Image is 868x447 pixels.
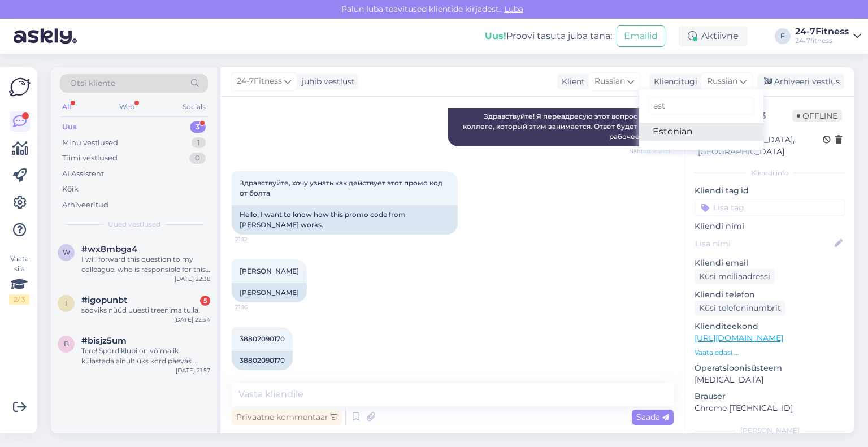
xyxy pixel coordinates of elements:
[176,366,210,375] div: [DATE] 21:57
[9,294,29,305] div: 2 / 3
[639,123,763,141] a: Estonian
[232,351,293,370] div: 38802090170
[190,121,206,133] div: 3
[81,254,210,275] div: I will forward this question to my colleague, who is responsible for this. The reply will be here...
[792,110,842,122] span: Offline
[81,305,210,315] div: sooviks nüüd uuesti treenima tulla.
[648,97,754,115] input: Kirjuta, millist tag'i otsid
[62,184,79,195] div: Kõik
[617,25,665,47] button: Emailid
[695,185,845,197] p: Kliendi tag'id
[695,348,845,358] p: Vaata edasi ...
[81,336,127,346] span: #bisjz5um
[594,75,625,88] span: Russian
[795,27,861,45] a: 24-7Fitness24-7fitness
[232,205,458,235] div: Hello, I want to know how this promo code from [PERSON_NAME] works.
[9,254,29,305] div: Vaata siia
[695,269,775,284] div: Küsi meiliaadressi
[235,371,277,379] span: 21:17
[237,75,282,88] span: 24-7Fitness
[795,36,849,45] div: 24-7fitness
[62,121,77,133] div: Uus
[9,76,31,98] img: Askly Logo
[649,76,697,88] div: Klienditugi
[695,390,845,402] p: Brauser
[180,99,208,114] div: Socials
[60,99,73,114] div: All
[62,199,108,211] div: Arhiveeritud
[679,26,748,46] div: Aktiivne
[695,426,845,436] div: [PERSON_NAME]
[174,315,210,324] div: [DATE] 22:34
[695,320,845,332] p: Klienditeekond
[707,75,737,88] span: Russian
[192,137,206,149] div: 1
[297,76,355,88] div: juhib vestlust
[775,28,791,44] div: F
[232,283,307,302] div: [PERSON_NAME]
[795,27,849,36] div: 24-7Fitness
[63,248,70,257] span: w
[695,289,845,301] p: Kliendi telefon
[557,76,585,88] div: Klient
[200,296,210,306] div: 5
[235,303,277,311] span: 21:16
[695,168,845,178] div: Kliendi info
[628,147,670,155] span: Nähtud ✓ 21:11
[235,235,277,244] span: 21:12
[62,153,118,164] div: Tiimi vestlused
[81,244,137,254] span: #wx8mbga4
[64,340,69,348] span: b
[695,237,832,250] input: Lisa nimi
[636,412,669,422] span: Saada
[189,153,206,164] div: 0
[485,29,612,43] div: Proovi tasuta juba täna:
[695,301,785,316] div: Küsi telefoninumbrit
[485,31,506,41] b: Uus!
[175,275,210,283] div: [DATE] 22:38
[70,77,115,89] span: Otsi kliente
[117,99,137,114] div: Web
[81,346,210,366] div: Tere! Spordiklubi on võimalik külastada ainult üks kord päevas. Palun helistage meie klienditoe n...
[695,199,845,216] input: Lisa tag
[695,374,845,386] p: [MEDICAL_DATA]
[232,410,342,425] div: Privaatne kommentaar
[695,362,845,374] p: Operatsioonisüsteem
[62,137,118,149] div: Minu vestlused
[240,267,299,275] span: [PERSON_NAME]
[108,219,160,229] span: Uued vestlused
[695,333,783,343] a: [URL][DOMAIN_NAME]
[501,4,527,14] span: Luba
[757,74,844,89] div: Arhiveeri vestlus
[62,168,104,180] div: AI Assistent
[448,107,674,146] div: Здравствуйте! Я переадресую этот вопрос своему коллеге, который этим занимается. Ответ будет здес...
[65,299,67,307] span: i
[695,402,845,414] p: Chrome [TECHNICAL_ID]
[695,220,845,232] p: Kliendi nimi
[81,295,127,305] span: #igopunbt
[240,179,444,197] span: Здравствуйте, хочу узнать как действует этот промо код от болта
[695,257,845,269] p: Kliendi email
[240,335,285,343] span: 38802090170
